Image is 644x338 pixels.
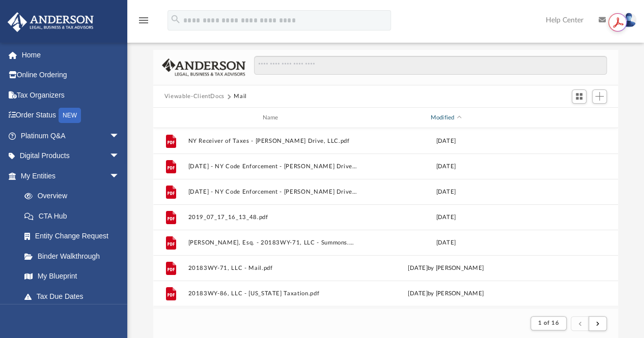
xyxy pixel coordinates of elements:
a: Order StatusNEW [7,105,135,126]
div: Modified [361,113,530,122]
div: [DATE] [361,188,530,197]
a: Binder Walkthrough [14,246,135,266]
i: menu [137,14,150,26]
div: [DATE] by [PERSON_NAME] [361,264,530,273]
button: 1 of 16 [530,316,567,330]
button: NY Receiver of Taxes - [PERSON_NAME] Drive, LLC.pdf [188,138,357,144]
button: Mail [234,92,247,101]
div: [DATE] by [PERSON_NAME] [361,289,530,298]
div: [DATE] [361,238,530,248]
img: User Pic [621,13,636,27]
span: arrow_drop_down [109,166,130,187]
button: Viewable-ClientDocs [164,92,225,101]
a: Online Ordering [7,65,135,85]
button: Add [592,89,607,104]
a: Platinum Q&Aarrow_drop_down [7,126,135,146]
button: 20183WY-86, LLC - [US_STATE] Taxation.pdf [188,290,357,297]
div: grid [153,128,618,308]
span: arrow_drop_down [109,146,130,167]
div: [DATE] [361,213,530,222]
a: Overview [14,186,135,206]
span: arrow_drop_down [109,126,130,146]
img: Anderson Advisors Platinum Portal [5,12,97,32]
span: 1 of 16 [538,320,559,326]
button: [DATE] - NY Code Enforcement - [PERSON_NAME] Drive, LLC.pdf [188,189,357,195]
div: [DATE] [361,162,530,171]
a: Home [7,45,135,65]
div: NEW [59,108,81,123]
input: Search files and folders [254,56,607,75]
a: Digital Productsarrow_drop_down [7,146,135,166]
a: Tax Organizers [7,85,135,105]
div: Name [187,113,356,122]
a: My Blueprint [14,266,130,287]
button: [DATE] - NY Code Enforcement - [PERSON_NAME] Drive, LLC.pdf [188,163,357,170]
div: id [158,113,183,122]
a: CTA Hub [14,206,135,226]
button: [PERSON_NAME], Esq. - 20183WY-71, LLC - Summons.pdf [188,239,357,246]
button: 2019_07_17_16_13_48.pdf [188,214,357,221]
a: Entity Change Request [14,226,135,247]
a: My Entitiesarrow_drop_down [7,166,135,186]
button: Switch to Grid View [572,89,587,104]
a: menu [137,19,150,26]
a: Tax Due Dates [14,286,135,306]
button: 20183WY-71, LLC - Mail.pdf [188,265,357,271]
i: search [170,14,181,25]
div: id [535,113,606,122]
div: [DATE] [361,137,530,146]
